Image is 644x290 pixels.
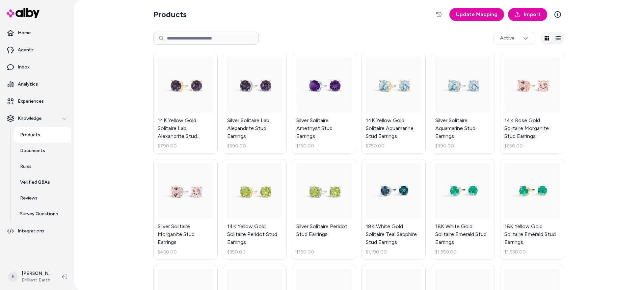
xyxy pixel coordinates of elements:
span: Import [524,11,541,18]
a: Home [3,25,71,41]
p: Rules [20,163,32,170]
a: Rules [13,159,71,174]
a: Silver Solitaire Aquamarine Stud EarringsSilver Solitaire Aquamarine Stud Earrings$390.00 [431,53,495,154]
a: 18K White Gold Solitaire Teal Sapphire Stud Earrings18K White Gold Solitaire Teal Sapphire Stud E... [362,159,426,260]
a: Silver Solitaire Morganite Stud EarringsSilver Solitaire Morganite Stud Earrings$450.00 [153,159,218,260]
a: Analytics [3,76,71,92]
a: Silver Solitaire Amethyst Stud EarringsSilver Solitaire Amethyst Stud Earrings$150.00 [292,53,356,154]
a: Integrations [3,223,71,239]
span: E [8,272,18,282]
a: Inbox [3,59,71,75]
p: Home [18,30,31,36]
a: 18K White Gold Solitaire Emerald Stud Earrings18K White Gold Solitaire Emerald Stud Earrings$1,55... [431,159,495,260]
p: Products [20,132,40,138]
p: Integrations [18,228,44,234]
p: Agents [18,47,34,53]
p: Analytics [18,81,38,88]
a: Survey Questions [13,206,71,222]
button: Knowledge [3,111,71,126]
a: Reviews [13,190,71,206]
p: [PERSON_NAME] [22,270,51,277]
span: Brilliant Earth [22,277,51,283]
p: Documents [20,147,45,154]
p: Survey Questions [20,211,58,217]
p: Verified Q&As [20,179,50,186]
p: Inbox [18,64,30,70]
a: 18K Yellow Gold Solitaire Emerald Stud Earrings18K Yellow Gold Solitaire Emerald Stud Earrings$1,... [500,159,564,260]
a: Import [508,8,547,21]
a: Update Mapping [449,8,504,21]
a: Experiences [3,93,71,109]
button: Active [493,32,535,44]
span: Update Mapping [456,11,497,18]
a: Agents [3,42,71,58]
p: Knowledge [18,115,41,122]
p: Reviews [20,195,38,201]
button: E[PERSON_NAME]Brilliant Earth [4,266,57,287]
a: 14K Yellow Gold Solitaire Peridot Stud Earrings14K Yellow Gold Solitaire Peridot Stud Earrings$35... [223,159,287,260]
a: Verified Q&As [13,174,71,190]
a: Silver Solitaire Lab Alexandrite Stud EarringsSilver Solitaire Lab Alexandrite Stud Earrings$590.00 [223,53,287,154]
a: Silver Solitaire Peridot Stud EarringsSilver Solitaire Peridot Stud Earrings$150.00 [292,159,356,260]
a: Products [13,127,71,143]
a: 14K Yellow Gold Solitaire Lab Alexandrite Stud Earrings14K Yellow Gold Solitaire Lab Alexandrite ... [153,53,218,154]
a: 14K Rose Gold Solitaire Morganite Stud Earrings14K Rose Gold Solitaire Morganite Stud Earrings$65... [500,53,564,154]
h2: Products [153,9,187,20]
p: Experiences [18,98,44,105]
img: alby Logo [7,8,40,18]
a: 14K Yellow Gold Solitaire Aquamarine Stud Earrings14K Yellow Gold Solitaire Aquamarine Stud Earri... [362,53,426,154]
a: Documents [13,143,71,159]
